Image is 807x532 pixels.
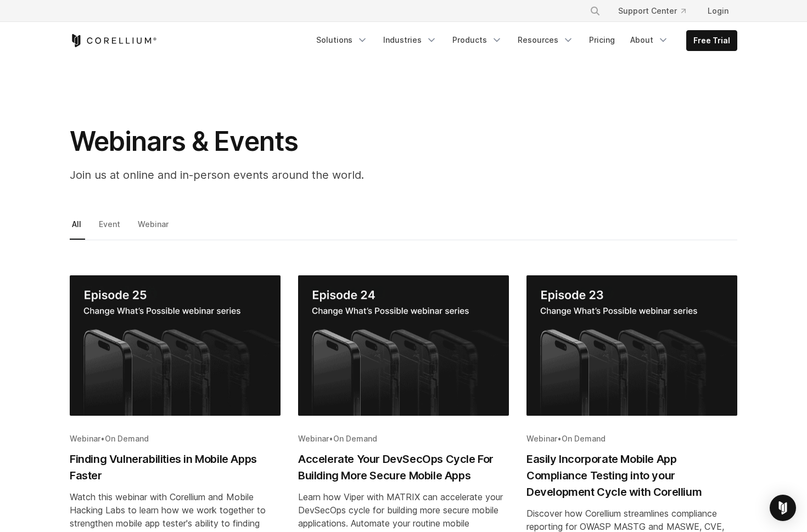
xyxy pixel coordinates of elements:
[70,433,281,444] div: •
[526,433,737,444] div: •
[377,30,444,50] a: Industries
[624,30,675,50] a: About
[576,1,737,21] div: Navigation Menu
[70,34,157,47] a: Corellium Home
[105,434,149,443] span: On Demand
[526,275,737,416] img: Easily Incorporate Mobile App Compliance Testing into your Development Cycle with Corellium
[70,217,85,240] a: All
[511,30,580,50] a: Resources
[70,434,100,443] span: Webinar
[333,434,377,443] span: On Demand
[526,434,557,443] span: Webinar
[70,451,281,484] h2: Finding Vulnerabilities in Mobile Apps Faster
[687,31,737,50] a: Free Trial
[298,275,509,416] img: Accelerate Your DevSecOps Cycle For Building More Secure Mobile Apps
[585,1,605,21] button: Search
[298,434,329,443] span: Webinar
[70,275,281,416] img: Finding Vulnerabilities in Mobile Apps Faster
[609,1,694,21] a: Support Center
[699,1,737,21] a: Login
[298,433,509,444] div: •
[97,217,124,240] a: Event
[526,451,737,500] h2: Easily Incorporate Mobile App Compliance Testing into your Development Cycle with Corellium
[770,495,796,521] div: Open Intercom Messenger
[136,217,172,240] a: Webinar
[446,30,509,50] a: Products
[298,451,509,484] h2: Accelerate Your DevSecOps Cycle For Building More Secure Mobile Apps
[70,125,509,158] h1: Webinars & Events
[562,434,606,443] span: On Demand
[70,167,509,183] p: Join us at online and in-person events around the world.
[582,30,621,50] a: Pricing
[310,30,737,51] div: Navigation Menu
[310,30,374,50] a: Solutions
